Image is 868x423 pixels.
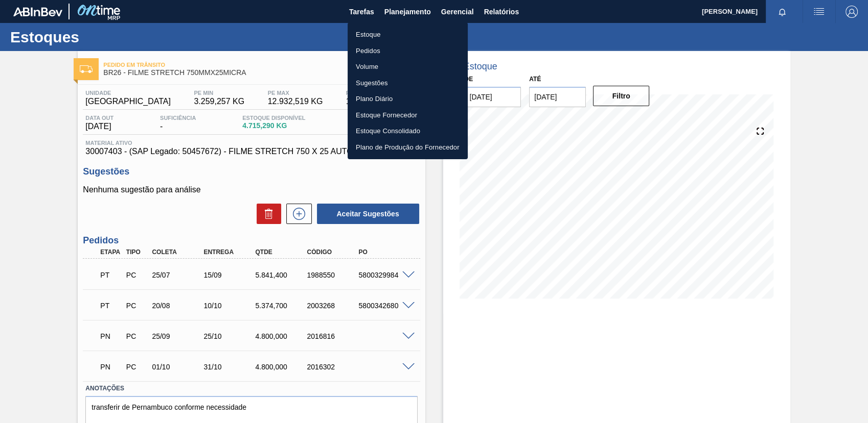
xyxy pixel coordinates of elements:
[348,139,468,156] a: Plano de Produção do Fornecedor
[348,27,468,43] a: Estoque
[348,59,468,75] a: Volume
[348,91,468,107] a: Plano Diário
[348,43,468,59] a: Pedidos
[348,107,468,123] a: Estoque Fornecedor
[348,75,468,91] a: Sugestões
[348,123,468,139] a: Estoque Consolidado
